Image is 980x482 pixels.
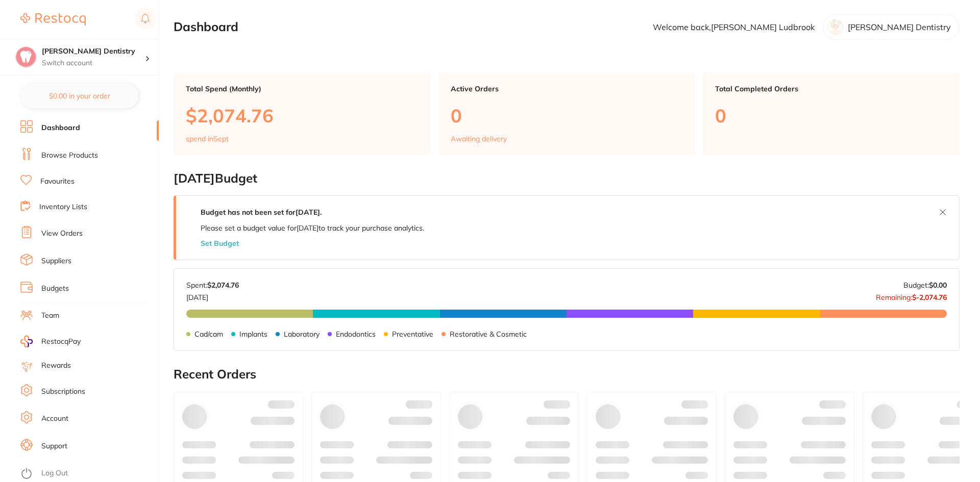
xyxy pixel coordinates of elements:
[194,330,223,338] p: Cad/cam
[201,224,424,232] p: Please set a budget value for [DATE] to track your purchase analytics.
[42,46,145,57] h4: Ashmore Dentistry
[20,13,86,26] img: Restocq Logo
[41,441,67,451] a: Support
[41,284,69,294] a: Budgets
[876,289,947,301] p: Remaining:
[40,176,75,187] a: Favourites
[16,47,36,67] img: Ashmore Dentistry
[174,171,960,186] h2: [DATE] Budget
[20,466,156,482] button: Log Out
[715,85,947,93] p: Total Completed Orders
[174,20,238,34] h2: Dashboard
[450,330,527,338] p: Restorative & Cosmetic
[41,414,68,424] a: Account
[41,229,83,239] a: View Orders
[715,105,947,126] p: 0
[186,135,229,143] p: spend in Sept
[41,361,71,371] a: Rewards
[41,256,71,266] a: Suppliers
[41,150,98,161] a: Browse Products
[186,85,418,93] p: Total Spend (Monthly)
[438,72,695,155] a: Active Orders0Awaiting delivery
[174,367,960,382] h2: Recent Orders
[174,72,430,155] a: Total Spend (Monthly)$2,074.76spend inSept
[42,58,145,68] p: Switch account
[20,336,33,347] img: RestocqPay
[451,135,507,143] p: Awaiting delivery
[703,72,960,155] a: Total Completed Orders0
[903,281,947,289] p: Budget:
[912,293,947,302] strong: $-2,074.76
[41,123,80,133] a: Dashboard
[239,330,267,338] p: Implants
[848,22,951,32] p: [PERSON_NAME] Dentistry
[186,105,418,126] p: $2,074.76
[39,202,87,212] a: Inventory Lists
[392,330,433,338] p: Preventative
[207,281,239,290] strong: $2,074.76
[186,281,239,289] p: Spent:
[451,85,683,93] p: Active Orders
[653,22,815,32] p: Welcome back, [PERSON_NAME] Ludbrook
[186,289,239,301] p: [DATE]
[20,8,86,31] a: Restocq Logo
[20,336,81,347] a: RestocqPay
[41,311,59,321] a: Team
[41,337,81,347] span: RestocqPay
[929,281,947,290] strong: $0.00
[336,330,376,338] p: Endodontics
[201,208,322,217] strong: Budget has not been set for [DATE] .
[41,468,68,478] a: Log Out
[451,105,683,126] p: 0
[201,239,239,247] button: Set Budget
[20,84,138,108] button: $0.00 in your order
[284,330,320,338] p: Laboratory
[41,387,85,397] a: Subscriptions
